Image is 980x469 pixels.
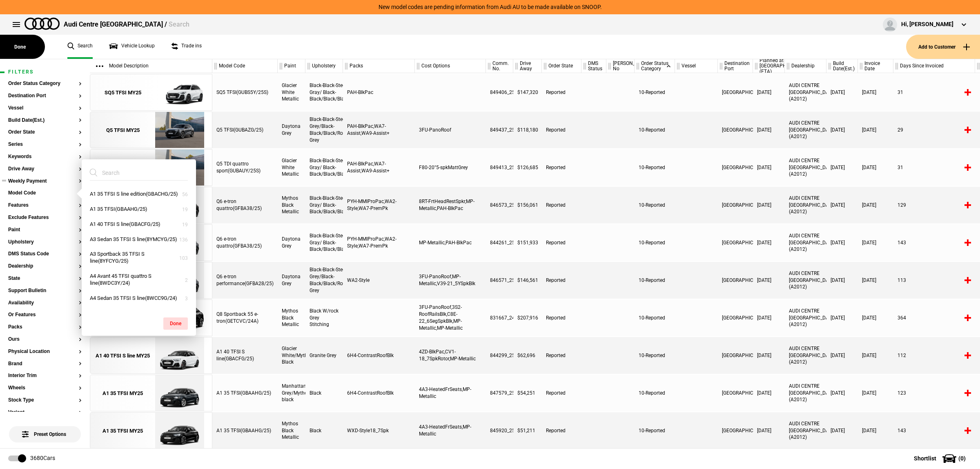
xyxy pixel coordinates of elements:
div: 10-Reported [635,337,675,374]
div: [DATE] [858,299,893,336]
section: Vessel [8,105,82,118]
section: Keywords [8,154,82,166]
h1: Filters [8,69,82,75]
div: Black-Black-Steel Grey/Black-Black/Black/Rock Grey [305,112,343,148]
div: Reported [542,187,581,223]
div: WXD-Style18_7Spk [343,412,415,449]
div: 31 [893,149,975,186]
div: 3680 Cars [30,454,55,462]
button: Upholstery [8,239,82,245]
div: Reported [542,74,581,111]
div: AUDI CENTRE [GEOGRAPHIC_DATA] (A2012) [785,74,826,111]
a: Q5 TDI quattro sport MY25 [94,150,151,186]
div: MP-Metallic,PAH-BlkPac [415,224,486,261]
section: Physical Location [8,349,82,361]
div: 849413_25 [486,149,513,186]
div: [DATE] [753,337,785,374]
div: 849437_25 [486,112,513,148]
div: [DATE] [753,149,785,186]
div: Mythos Black Metallic [278,187,305,223]
div: [DATE] [826,375,858,411]
button: Variant [8,410,82,415]
div: PAH-BlkPac,WA7-Assist,WA9-Assist+ [343,112,415,148]
div: [DATE] [826,412,858,449]
button: Interior Trim [8,373,82,379]
div: [GEOGRAPHIC_DATA] [718,412,753,449]
span: Search [169,20,189,28]
a: SQ5 TFSI MY25 [94,74,151,111]
button: A4 Sedan 35 TFSI S line(8WCC9G/24) [82,291,196,306]
div: [DATE] [753,375,785,411]
div: Black [305,375,343,411]
button: Model Code [8,190,82,196]
div: 845920_25 [486,412,513,449]
div: 844299_25 [486,337,513,374]
div: Glacier White Metallic [278,74,305,111]
section: Stock Type [8,398,82,410]
div: Reported [542,337,581,374]
button: Physical Location [8,349,82,355]
div: [GEOGRAPHIC_DATA] [718,375,753,411]
section: Series [8,142,82,154]
section: Brand [8,361,82,373]
button: Keywords [8,154,82,160]
div: Black [305,412,343,449]
div: [DATE] [858,187,893,223]
section: Variant [8,410,82,422]
div: [GEOGRAPHIC_DATA] [718,112,753,148]
div: 10-Reported [635,187,675,223]
div: Q5 TFSI(GUBAZG/25) [212,112,278,148]
div: [GEOGRAPHIC_DATA] [718,299,753,336]
span: Shortlist [914,456,936,461]
div: [DATE] [753,112,785,148]
div: SQ5 TFSI MY25 [105,89,141,96]
div: A1 35 TFSI(GBAAHG/25) [212,375,278,411]
div: [DATE] [826,299,858,336]
button: A4 Sedan 45 TFSI quattro S line(8WCC3Y/24) [82,306,196,328]
div: Packs [343,59,414,73]
div: [DATE] [858,375,893,411]
button: Destination Port [8,93,82,99]
section: Support Bulletin [8,288,82,300]
div: Q5 TFSI MY25 [106,127,140,134]
div: A1 35 TFSI(GBAAHG/25) [212,412,278,449]
div: [GEOGRAPHIC_DATA] [718,74,753,111]
button: A1 35 TFSI(GBAAHG/25) [82,202,196,217]
div: WA2-Style [343,262,415,299]
div: [DATE] [826,112,858,148]
div: [DATE] [753,187,785,223]
div: [PERSON_NAME] No [606,59,634,73]
img: Audi_GUBAUY_25S_GX_2Y2Y_WA9_PAH_WA7_5MB_6FJ_WXC_PWL_PYH_F80_H65_(Nadin:_5MB_6FJ_C56_F80_H65_PAH_P... [151,150,208,186]
div: 846571_25 [486,262,513,299]
div: A1 40 TFSI S line MY25 [96,352,150,360]
div: Black-Black-Steel Gray/ Black-Black/Black/Black [305,187,343,223]
div: AUDI CENTRE [GEOGRAPHIC_DATA] (A2012) [785,149,826,186]
img: Audi_GUBS5Y_25S_GX_2Y2Y_PAH_WA2_6FJ_53A_PYH_PWO_(Nadin:_53A_6FJ_C56_PAH_PWO_PYH_S9S_WA2)_ext.png [151,74,208,111]
button: Exclude Features [8,215,82,221]
button: Order Status Category [8,81,82,87]
div: AUDI CENTRE [GEOGRAPHIC_DATA] (A2012) [785,299,826,336]
div: $147,320 [513,74,542,111]
section: Features [8,203,82,215]
a: Vehicle Lookup [109,35,155,59]
div: Q6 e-tron quattro(GFBA38/25) [212,187,278,223]
div: Reported [542,149,581,186]
div: PAH-BlkPac,WA7-Assist,WA9-Assist+ [343,149,415,186]
button: Packs [8,324,82,330]
img: Audi_GBAAHG_25_KR_0E0E_4A3_WXD_PX2_CV1_(Nadin:_4A3_C42_CV1_PX2_WXD)_ext.png [151,413,208,449]
div: [DATE] [826,224,858,261]
div: [DATE] [826,262,858,299]
div: Reported [542,299,581,336]
section: Drive Away [8,166,82,179]
button: Shortlist(0) [902,448,980,469]
img: Audi_GUBAZG_25_FW_6Y6Y_3FU_WA9_PAH_WA7_6FJ_PYH_F80_H65_(Nadin:_3FU_6FJ_C56_F80_H65_PAH_PYH_S9S_WA... [151,112,208,149]
img: audi.png [24,18,60,30]
div: A1 35 TFSI MY25 [102,390,143,397]
button: Or Features [8,312,82,318]
div: Reported [542,262,581,299]
button: Vessel [8,105,82,111]
div: Planned at [GEOGRAPHIC_DATA] (ETA) [753,59,784,73]
div: [DATE] [826,187,858,223]
div: $126,685 [513,149,542,186]
div: 10-Reported [635,224,675,261]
